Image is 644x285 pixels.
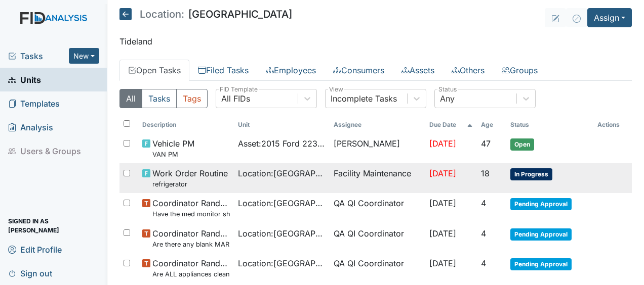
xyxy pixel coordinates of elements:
span: [DATE] [429,138,456,149]
span: Pending Approval [510,198,572,210]
span: Templates [8,96,60,111]
span: Pending Approval [510,228,572,241]
span: Asset : 2015 Ford 22364 [238,137,326,150]
span: 4 [481,198,486,208]
a: Employees [257,60,325,81]
span: In Progress [510,168,552,180]
p: Tideland [119,35,632,47]
span: Location : [GEOGRAPHIC_DATA] [238,257,326,269]
span: Location : [GEOGRAPHIC_DATA] [238,167,326,179]
button: Assign [587,8,632,27]
span: [DATE] [429,228,456,239]
th: Toggle SortBy [477,116,506,133]
a: Open Tasks [119,60,189,81]
th: Actions [593,116,632,133]
th: Toggle SortBy [234,116,330,133]
th: Toggle SortBy [506,116,594,133]
div: Type filter [119,89,208,108]
span: 4 [481,258,486,268]
span: Coordinator Random Are there any blank MAR"s [152,227,230,249]
small: Have the med monitor sheets been filled out? [152,209,230,219]
td: QA QI Coordinator [330,253,425,283]
th: Toggle SortBy [425,116,477,133]
span: [DATE] [429,168,456,178]
td: QA QI Coordinator [330,223,425,253]
span: Vehicle PM VAN PM [152,137,194,159]
button: Tasks [142,89,177,108]
small: Are ALL appliances clean and working properly? [152,269,230,279]
span: [DATE] [429,258,456,268]
th: Toggle SortBy [138,116,234,133]
button: All [119,89,142,108]
a: Tasks [8,50,69,62]
td: QA QI Coordinator [330,193,425,223]
td: [PERSON_NAME] [330,133,425,163]
span: Coordinator Random Have the med monitor sheets been filled out? [152,197,230,219]
span: Location: [140,9,184,19]
span: Edit Profile [8,242,62,257]
th: Assignee [330,116,425,133]
span: Location : [GEOGRAPHIC_DATA] [238,197,326,209]
span: 18 [481,168,490,178]
span: Location : [GEOGRAPHIC_DATA] [238,227,326,240]
span: Signed in as [PERSON_NAME] [8,218,99,233]
span: Sign out [8,265,52,281]
span: 47 [481,138,491,149]
span: Pending Approval [510,258,572,270]
td: Facility Maintenance [330,163,425,193]
h5: [GEOGRAPHIC_DATA] [119,8,292,20]
span: 4 [481,228,486,239]
span: Units [8,72,41,87]
small: VAN PM [152,150,194,159]
span: Analysis [8,119,53,135]
div: Any [440,92,455,105]
a: Groups [493,60,546,81]
small: Are there any blank MAR"s [152,240,230,249]
a: Assets [393,60,443,81]
button: Tags [176,89,208,108]
span: [DATE] [429,198,456,208]
span: Coordinator Random Are ALL appliances clean and working properly? [152,257,230,279]
input: Toggle All Rows Selected [124,120,130,127]
a: Filed Tasks [189,60,257,81]
span: Work Order Routine refrigerator [152,167,228,189]
small: refrigerator [152,179,228,189]
button: New [69,48,99,64]
div: All FIDs [221,92,250,105]
span: Open [510,138,534,151]
a: Consumers [325,60,393,81]
div: Incomplete Tasks [331,92,397,105]
a: Others [443,60,493,81]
